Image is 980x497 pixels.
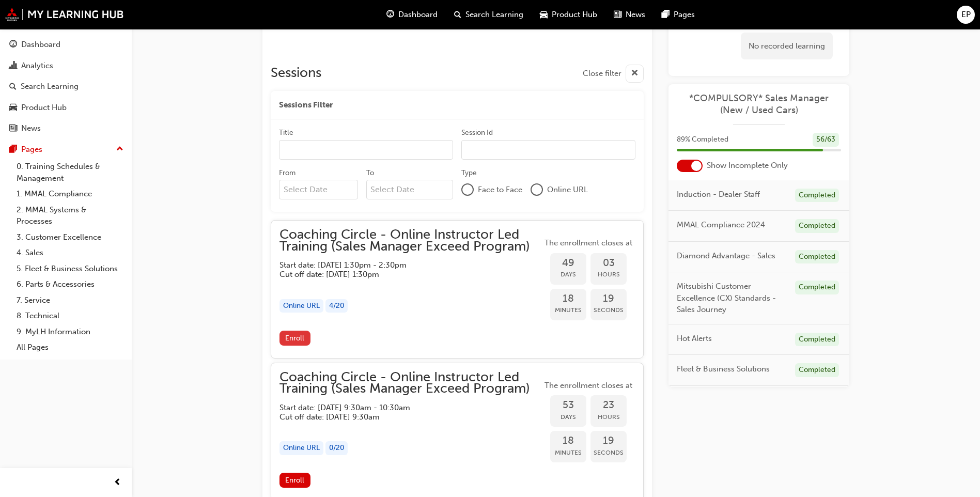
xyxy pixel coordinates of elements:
a: 5. Fleet & Business Solutions [12,261,128,277]
h5: Cut off date: [DATE] 1:30pm [279,270,525,279]
div: Search Learning [21,81,79,92]
a: 6. Parts & Accessories [12,276,128,292]
span: Dashboard [398,9,438,21]
span: car-icon [540,8,548,21]
a: 2. MMAL Systems & Processes [12,202,128,229]
span: The enrollment closes at [542,237,635,249]
div: 0 / 20 [325,441,348,455]
span: Days [550,269,586,281]
button: Coaching Circle - Online Instructor Led Training (Sales Manager Exceed Program)Start date: [DATE]... [279,229,635,350]
span: Sessions Filter [279,99,333,111]
span: pages-icon [662,8,670,21]
input: Session Id [461,140,635,160]
span: Coaching Circle - Online Instructor Led Training (Sales Manager Exceed Program) [279,371,542,395]
div: No recorded learning [741,32,833,59]
div: From [279,168,295,178]
div: Pages [21,144,42,156]
button: EP [957,6,975,24]
span: pages-icon [9,145,17,154]
span: Enroll [285,334,304,343]
span: Close filter [583,68,621,80]
span: Seconds [590,447,627,459]
span: EP [961,9,971,21]
span: Seconds [590,304,627,316]
span: Product Hub [552,9,597,21]
span: Face to Face [478,184,522,196]
h5: Cut off date: [DATE] 9:30am [279,412,525,422]
div: Product Hub [21,102,67,114]
span: news-icon [9,124,17,133]
span: The enrollment closes at [542,380,635,392]
a: Analytics [4,56,128,75]
div: News [21,122,41,134]
span: Hot Alerts [677,332,712,344]
span: Fleet & Business Solutions [677,363,770,375]
a: 9. MyLH Information [12,324,128,340]
a: Product Hub [4,98,128,117]
a: Search Learning [4,77,128,96]
span: 19 [590,435,627,447]
button: Enroll [279,331,310,346]
span: MMAL Compliance 2024 [677,219,765,231]
span: Days [550,411,586,423]
div: Completed [795,281,839,294]
h5: Start date: [DATE] 1:30pm - 2:30pm [279,260,525,270]
a: *COMPULSORY* Sales Manager (New / Used Cars) [677,92,841,116]
a: 1. MMAL Compliance [12,186,128,202]
a: 0. Training Schedules & Management [12,159,128,186]
div: Completed [795,188,839,202]
div: 4 / 20 [325,299,348,313]
span: guage-icon [386,8,394,21]
span: 53 [550,399,586,411]
div: Analytics [21,60,53,72]
span: 89 % Completed [677,134,728,146]
a: News [4,119,128,138]
a: All Pages [12,339,128,355]
h5: Start date: [DATE] 9:30am - 10:30am [279,403,525,412]
span: car-icon [9,103,17,113]
span: 03 [590,257,627,269]
img: mmal [5,8,124,21]
span: search-icon [9,82,17,91]
a: guage-iconDashboard [378,4,446,25]
div: Completed [795,363,839,377]
span: Show Incomplete Only [707,160,788,172]
span: Hours [590,411,627,423]
div: Online URL [279,441,323,455]
span: 18 [550,435,586,447]
input: From [279,180,358,199]
span: Online URL [547,184,588,196]
button: Coaching Circle - Online Instructor Led Training (Sales Manager Exceed Program)Start date: [DATE]... [279,371,635,492]
div: 56 / 63 [813,133,839,147]
a: news-iconNews [605,4,654,25]
span: Minutes [550,447,586,459]
button: Close filter [583,65,644,83]
a: search-iconSearch Learning [446,4,532,25]
input: Title [279,140,453,160]
a: 7. Service [12,292,128,308]
a: 3. Customer Excellence [12,229,128,245]
div: Title [279,128,293,138]
span: prev-icon [114,476,121,489]
a: Dashboard [4,35,128,54]
span: Coaching Circle - Online Instructor Led Training (Sales Manager Exceed Program) [279,229,542,252]
span: 18 [550,293,586,305]
span: Pages [674,9,695,21]
span: Mitsubishi Customer Excellence (CX) Standards - Sales Journey [677,281,787,316]
a: 8. Technical [12,308,128,324]
span: up-icon [116,143,123,156]
span: Hours [590,269,627,281]
div: Session Id [461,128,493,138]
span: Enroll [285,476,304,485]
div: Type [461,168,477,178]
button: DashboardAnalyticsSearch LearningProduct HubNews [4,33,128,140]
span: chart-icon [9,61,17,71]
span: 49 [550,257,586,269]
span: Search Learning [465,9,523,21]
div: Online URL [279,299,323,313]
input: To [366,180,454,199]
div: Dashboard [21,39,60,51]
span: guage-icon [9,40,17,50]
button: Pages [4,140,128,159]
